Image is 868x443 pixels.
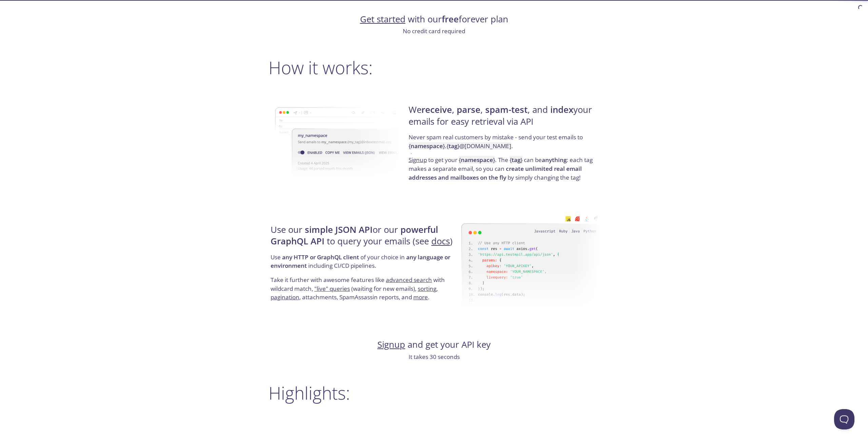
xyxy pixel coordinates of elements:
[377,339,405,350] a: Signup
[271,253,450,270] strong: any language or environment
[421,104,452,116] strong: receive
[269,353,599,361] p: It takes 30 seconds
[409,104,597,133] h4: We , , , and your emails for easy retrieval via API
[409,156,427,164] a: Signup
[418,285,436,293] a: sorting
[269,27,599,36] p: No credit card required
[485,104,528,116] strong: spam-test
[409,142,511,150] code: { } . { } @[DOMAIN_NAME]
[275,88,413,196] img: namespace-image
[411,142,443,150] strong: namespace
[550,104,573,116] strong: index
[314,285,350,293] a: "live" queries
[409,156,597,182] p: to get your . The can be : each tag makes a separate email, so you can by simply changing the tag!
[449,142,457,150] strong: tag
[282,253,359,261] strong: any HTTP or GraphQL client
[269,339,599,350] h4: and get your API key
[542,156,567,164] strong: anything
[271,224,459,253] h4: Use our or our to query your emails (see )
[269,383,599,403] h2: Highlights:
[386,276,432,284] a: advanced search
[442,13,459,25] strong: free
[461,156,493,164] strong: namespace
[360,13,406,25] a: Get started
[409,165,582,181] strong: create unlimited real email addresses and mailboxes on the fly
[409,133,597,156] p: Never spam real customers by mistake - send your test emails to .
[269,14,599,25] h4: with our forever plan
[271,276,459,302] p: Take it further with awesome features like with wildcard match, (waiting for new emails), , , att...
[271,293,299,301] a: pagination
[413,293,428,301] a: more
[269,57,599,78] h2: How it works:
[271,253,459,276] p: Use of your choice in including CI/CD pipelines.
[512,156,520,164] strong: tag
[305,224,373,236] strong: simple JSON API
[510,156,522,164] code: { }
[431,235,450,247] a: docs
[271,224,438,247] strong: powerful GraphQL API
[461,208,599,316] img: api
[834,409,854,429] iframe: Help Scout Beacon - Open
[459,156,495,164] code: { }
[457,104,480,116] strong: parse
